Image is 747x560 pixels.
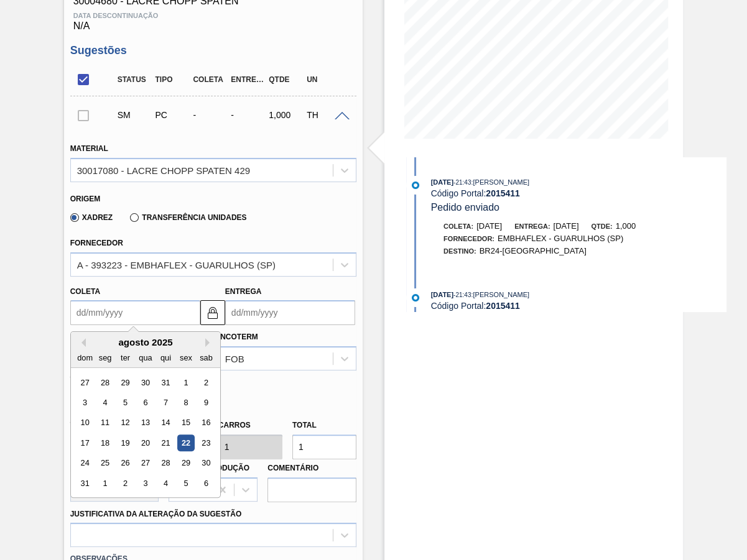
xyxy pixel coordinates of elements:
div: Choose quinta-feira, 14 de agosto de 2025 [157,415,174,431]
div: Choose segunda-feira, 11 de agosto de 2025 [96,415,113,431]
img: atual [412,181,419,189]
input: dd/mm/yyyy [70,300,200,325]
span: Fornecedor: [443,235,494,242]
div: Qtde [266,75,305,84]
div: Choose domingo, 27 de julho de 2025 [77,374,93,391]
div: seg [96,349,113,366]
div: Choose quinta-feira, 28 de agosto de 2025 [157,455,174,472]
span: [DATE] [476,221,502,231]
div: Entrega [228,75,267,84]
div: FOB [225,354,244,364]
span: - 21:43 [453,291,471,298]
h3: Sugestões [70,44,356,57]
div: Choose terça-feira, 2 de setembro de 2025 [117,475,134,492]
div: Choose sexta-feira, 15 de agosto de 2025 [177,415,194,431]
div: agosto 2025 [71,337,220,347]
span: [DATE] [431,291,453,298]
label: Origem [70,195,101,203]
div: Choose segunda-feira, 1 de setembro de 2025 [96,475,113,492]
div: qui [157,349,174,366]
div: Choose sexta-feira, 8 de agosto de 2025 [177,394,194,411]
label: Material [70,144,108,153]
div: Choose sábado, 16 de agosto de 2025 [197,415,214,431]
div: A - 393223 - EMBHAFLEX - GUARULHOS (SP) [77,259,276,270]
label: Carros [218,421,251,429]
div: Choose quarta-feira, 3 de setembro de 2025 [137,475,154,492]
label: Coleta [70,287,100,296]
span: [DATE] [553,221,578,231]
div: Choose domingo, 3 de agosto de 2025 [77,394,93,411]
strong: 2015411 [486,301,520,311]
div: sex [177,349,194,366]
span: Pedido enviado [431,202,499,213]
span: - 21:43 [453,179,471,186]
div: Código Portal: [431,301,726,311]
div: Choose segunda-feira, 25 de agosto de 2025 [96,455,113,472]
button: Previous Month [77,338,86,347]
span: : [PERSON_NAME] [471,178,529,186]
div: Tipo [152,75,192,84]
div: Choose sexta-feira, 22 de agosto de 2025 [177,434,194,451]
div: Choose sexta-feira, 29 de agosto de 2025 [177,455,194,472]
button: locked [200,300,225,325]
div: Choose domingo, 31 de agosto de 2025 [77,475,93,492]
span: Data Descontinuação [73,12,353,19]
label: Incoterm [218,333,258,341]
span: Destino: [443,247,476,255]
div: ter [117,349,134,366]
label: Hora Entrega [70,328,208,346]
div: - [190,110,230,120]
label: Transferência Unidades [130,213,246,222]
div: Choose sexta-feira, 5 de setembro de 2025 [177,475,194,492]
div: dom [77,349,93,366]
div: Choose quarta-feira, 30 de julho de 2025 [137,374,154,391]
div: Código Portal: [431,188,726,198]
div: Choose quinta-feira, 7 de agosto de 2025 [157,394,174,411]
div: - [228,110,267,120]
label: Entrega [225,287,262,296]
div: Choose domingo, 17 de agosto de 2025 [77,434,93,451]
span: 1,000 [616,221,636,231]
span: [DATE] [431,178,453,186]
div: qua [137,349,154,366]
div: Choose terça-feira, 26 de agosto de 2025 [117,455,134,472]
div: TH [304,110,343,120]
span: Qtde: [591,223,612,230]
div: 30017080 - LACRE CHOPP SPATEN 429 [77,165,250,175]
div: Choose quinta-feira, 4 de setembro de 2025 [157,475,174,492]
label: Justificativa da Alteração da Sugestão [70,510,242,518]
div: Choose sábado, 2 de agosto de 2025 [197,374,214,391]
div: Coleta [190,75,230,84]
div: Choose segunda-feira, 18 de agosto de 2025 [96,434,113,451]
div: Choose sexta-feira, 1 de agosto de 2025 [177,374,194,391]
div: Choose sábado, 30 de agosto de 2025 [197,455,214,472]
div: N/A [70,7,356,32]
span: : [PERSON_NAME] [471,291,529,298]
button: Next Month [205,338,214,347]
label: Fornecedor [70,239,123,247]
label: Comentário [267,459,356,477]
div: Choose terça-feira, 19 de agosto de 2025 [117,434,134,451]
div: Choose quarta-feira, 20 de agosto de 2025 [137,434,154,451]
div: Choose terça-feira, 12 de agosto de 2025 [117,415,134,431]
label: Linha de Produção [169,464,249,472]
div: Choose quinta-feira, 21 de agosto de 2025 [157,434,174,451]
div: sab [197,349,214,366]
span: EMBHAFLEX - GUARULHOS (SP) [498,234,623,243]
div: Choose sábado, 9 de agosto de 2025 [197,394,214,411]
img: atual [412,294,419,301]
div: Choose terça-feira, 5 de agosto de 2025 [117,394,134,411]
div: Pedido de Compra [152,110,192,120]
div: Sugestão Manual [114,110,154,120]
strong: 2015411 [486,188,520,198]
div: Choose sábado, 23 de agosto de 2025 [197,434,214,451]
div: month 2025-08 [75,372,216,493]
div: Choose terça-feira, 29 de julho de 2025 [117,374,134,391]
div: Choose domingo, 24 de agosto de 2025 [77,455,93,472]
div: 1,000 [266,110,305,120]
input: dd/mm/yyyy [225,300,355,325]
span: Coleta: [443,223,473,230]
span: BR24-[GEOGRAPHIC_DATA] [480,246,587,255]
div: Choose quarta-feira, 27 de agosto de 2025 [137,455,154,472]
div: Choose quarta-feira, 13 de agosto de 2025 [137,415,154,431]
